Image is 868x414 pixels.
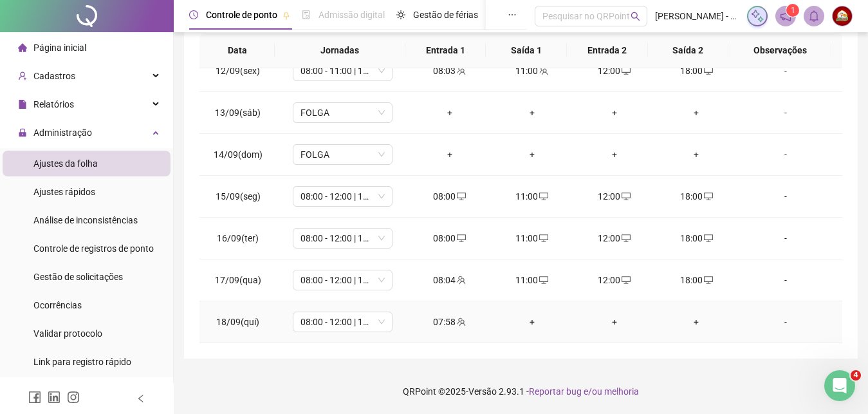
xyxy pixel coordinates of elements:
[68,109,206,120] div: joined the conversation
[501,273,563,287] div: 11:00
[419,273,481,287] div: 08:04
[538,234,548,243] span: desktop
[282,12,290,19] span: pushpin
[620,276,631,285] span: desktop
[18,128,27,137] span: lock
[567,33,648,68] th: Entrada 2
[584,106,645,120] div: +
[226,5,249,28] div: Fechar
[18,43,27,52] span: home
[748,106,824,120] div: -
[33,215,138,225] span: Análise de inconsistências
[37,7,57,28] img: Profile image for Ana
[419,315,481,329] div: 07:58
[33,158,98,169] span: Ajustes da folha
[808,10,820,22] span: bell
[33,300,82,310] span: Ocorrências
[10,136,211,202] div: Olá, bom dia! Meu nome é [PERSON_NAME] e estou aqui para te ajudar 😄Como podemos te auxiliar?
[703,66,713,75] span: desktop
[10,136,247,212] div: Financeiro diz…
[620,234,631,243] span: desktop
[275,33,405,68] th: Jornadas
[501,64,563,78] div: 11:00
[748,64,824,78] div: -
[703,276,713,285] span: desktop
[419,64,481,78] div: 08:03
[300,61,385,80] span: 08:00 - 11:00 | 13:00 - 18:00
[456,66,466,75] span: team
[206,10,277,20] span: Controle de ponto
[419,231,481,245] div: 08:00
[21,144,201,182] div: Olá, bom dia! Meu nome é [PERSON_NAME] e estou aqui para te ajudar 😄
[584,64,645,78] div: 12:00
[584,231,645,245] div: 12:00
[300,187,385,206] span: 08:00 - 12:00 | 13:00 - 18:00
[18,100,27,109] span: file
[216,317,259,327] span: 18/09(qui)
[666,106,728,120] div: +
[666,273,728,287] div: 18:00
[703,234,713,243] span: desktop
[8,5,33,30] button: go back
[501,147,563,162] div: +
[486,33,567,68] th: Saída 1
[33,127,92,138] span: Administração
[217,233,259,243] span: 16/09(ter)
[419,147,481,162] div: +
[748,147,824,162] div: -
[666,64,728,78] div: 18:00
[501,189,563,203] div: 11:00
[728,33,831,68] th: Observações
[300,270,385,290] span: 08:00 - 12:00 | 13:00 - 18:00
[216,191,261,202] span: 15/09(seg)
[319,10,385,20] span: Admissão digital
[419,106,481,120] div: +
[33,357,131,367] span: Link para registro rápido
[584,315,645,329] div: +
[538,66,548,75] span: team
[10,106,247,136] div: Financeiro diz…
[584,189,645,203] div: 12:00
[10,212,211,266] div: Atenção! O chat será encerrado automaticamente pelo sistema em alguns minutos por inatividade.
[21,274,201,337] div: O ticket será encerrado por inatividade. Caso ainda tenha dúvidas, ou precise de qualquer suporte...
[21,220,201,258] div: Atenção! O chat será encerrado automaticamente pelo sistema em alguns minutos por inatividade.
[174,369,868,414] footer: QRPoint © 2025 - 2.93.1 -
[419,189,481,203] div: 08:00
[33,187,95,197] span: Ajustes rápidos
[456,192,466,201] span: desktop
[538,192,548,201] span: desktop
[199,33,275,68] th: Data
[456,276,466,285] span: team
[501,315,563,329] div: +
[33,328,102,339] span: Validar protocolo
[824,370,855,401] iframe: Intercom live chat
[33,99,74,109] span: Relatórios
[405,33,486,68] th: Entrada 1
[501,106,563,120] div: +
[750,9,764,23] img: sparkle-icon.fc2bf0ac1784a2077858766a79e2daf3.svg
[396,10,405,19] span: sun
[21,182,201,194] div: Como podemos te auxiliar?
[538,276,548,285] span: desktop
[620,192,631,201] span: desktop
[456,234,466,243] span: desktop
[620,66,631,75] span: desktop
[413,10,478,20] span: Gestão de férias
[28,391,41,404] span: facebook
[300,145,385,164] span: FOLGA
[136,394,145,403] span: left
[62,12,82,22] h1: Ana
[833,6,852,26] img: 54981
[48,391,60,404] span: linkedin
[529,386,639,397] span: Reportar bug e/ou melhoria
[508,10,517,19] span: ellipsis
[302,10,311,19] span: file-done
[300,229,385,248] span: 08:00 - 12:00 | 13:00 - 18:00
[748,231,824,245] div: -
[666,147,728,162] div: +
[18,71,27,80] span: user-add
[468,386,497,397] span: Versão
[786,4,799,17] sup: 1
[739,43,821,57] span: Observações
[584,273,645,287] div: 12:00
